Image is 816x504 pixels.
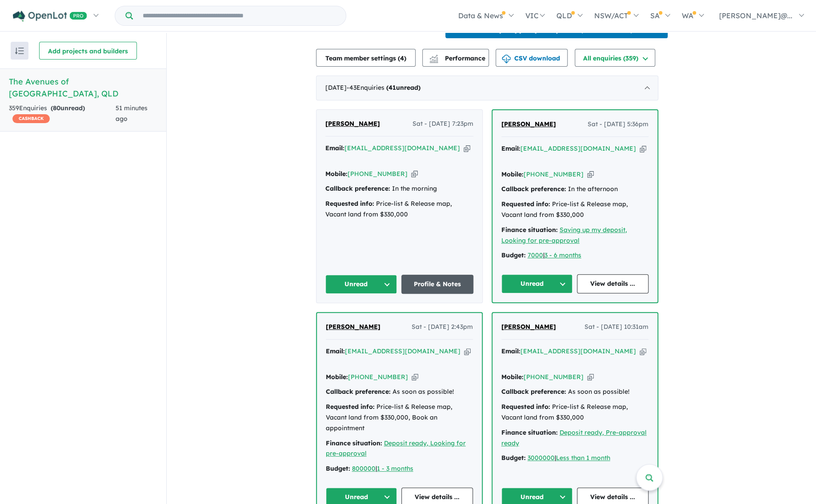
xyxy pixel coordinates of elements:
button: Copy [587,170,594,179]
img: line-chart.svg [429,55,437,60]
button: Unread [501,274,573,293]
div: Price-list & Release map, Vacant land from $330,000 [325,199,473,220]
div: As soon as possible! [326,387,473,397]
strong: Finance situation: [326,439,382,447]
h5: The Avenues of [GEOGRAPHIC_DATA] , QLD [9,76,157,100]
div: Price-list & Release map, Vacant land from $330,000 [501,199,648,220]
div: 359 Enquir ies [9,103,116,124]
strong: Mobile: [326,373,348,381]
a: [EMAIL_ADDRESS][DOMAIN_NAME] [345,347,460,355]
button: Copy [587,372,594,382]
a: 3000000 [528,454,555,462]
a: Less than 1 month [556,454,610,462]
span: Sat - [DATE] 2:43pm [412,322,473,332]
span: 80 [53,104,60,112]
strong: ( unread) [386,84,420,92]
strong: Callback preference: [326,388,391,396]
a: [EMAIL_ADDRESS][DOMAIN_NAME] [520,347,636,355]
strong: Requested info: [325,200,374,208]
a: [PERSON_NAME] [501,322,556,332]
a: [PERSON_NAME] [326,322,380,332]
a: [EMAIL_ADDRESS][DOMAIN_NAME] [520,144,636,152]
button: Copy [464,144,470,153]
span: [PERSON_NAME] [501,120,556,128]
strong: Email: [326,347,345,355]
span: Sat - [DATE] 5:36pm [588,119,648,130]
span: [PERSON_NAME] [325,120,380,128]
img: bar-chart.svg [429,57,438,63]
span: Performance [431,54,485,62]
button: CSV download [496,49,568,67]
a: 1 - 3 months [377,464,413,472]
div: In the afternoon [501,184,648,195]
button: Copy [412,372,418,382]
button: Unread [325,275,397,294]
a: [PHONE_NUMBER] [524,373,584,381]
strong: Requested info: [501,403,550,411]
span: [PERSON_NAME] [501,323,556,331]
span: 51 minutes ago [116,104,148,123]
strong: Mobile: [325,170,348,178]
strong: Finance situation: [501,428,558,436]
a: View details ... [577,274,648,293]
span: CASHBACK [12,114,50,123]
img: download icon [502,55,511,64]
strong: Budget: [501,251,526,259]
a: [EMAIL_ADDRESS][DOMAIN_NAME] [344,144,460,152]
input: Try estate name, suburb, builder or developer [135,6,344,25]
a: 7000 [528,251,543,259]
strong: Email: [325,144,344,152]
button: Copy [640,144,646,153]
span: Sat - [DATE] 10:31am [584,322,648,332]
strong: Callback preference: [501,185,566,193]
a: 3 - 6 months [544,251,581,259]
img: sort.svg [15,48,24,54]
button: Copy [411,169,418,179]
strong: ( unread) [51,104,85,112]
button: Performance [422,49,489,67]
span: 4 [400,54,404,62]
a: Deposit ready, Pre-approval ready [501,428,647,447]
a: 800000 [352,464,376,472]
strong: Mobile: [501,373,524,381]
strong: Mobile: [501,170,524,178]
button: Add projects and builders [39,42,137,60]
strong: Budget: [326,464,350,472]
div: | [501,453,648,464]
div: Price-list & Release map, Vacant land from $330,000, Book an appointment [326,402,473,433]
a: [PERSON_NAME] [501,119,556,130]
div: In the morning [325,184,473,194]
span: [PERSON_NAME] [326,323,380,331]
strong: Requested info: [326,403,375,411]
div: Price-list & Release map, Vacant land from $330,000 [501,402,648,423]
button: Team member settings (4) [316,49,416,67]
strong: Email: [501,347,520,355]
div: | [501,250,648,261]
span: [PERSON_NAME]@... [719,11,792,20]
strong: Finance situation: [501,226,558,234]
span: - 43 Enquir ies [347,84,420,92]
img: Openlot PRO Logo White [13,11,87,22]
a: [PHONE_NUMBER] [348,170,408,178]
a: Deposit ready, Looking for pre-approval [326,439,466,458]
a: [PHONE_NUMBER] [348,373,408,381]
strong: Callback preference: [325,184,390,192]
span: 41 [388,84,396,92]
div: [DATE] [316,76,658,100]
button: Copy [464,347,471,356]
button: All enquiries (359) [575,49,655,67]
div: | [326,464,473,474]
strong: Requested info: [501,200,550,208]
button: Copy [640,347,646,356]
a: Saving up my deposit, Looking for pre-approval [501,226,627,244]
span: Sat - [DATE] 7:23pm [412,119,473,129]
